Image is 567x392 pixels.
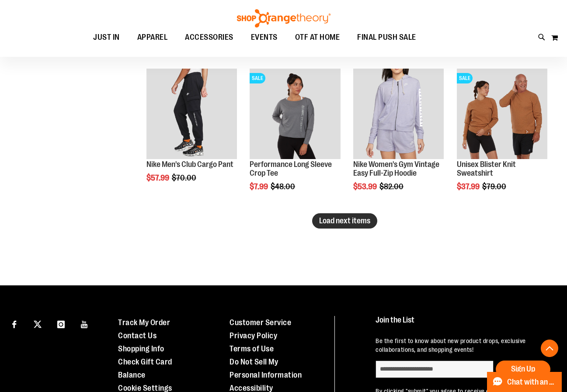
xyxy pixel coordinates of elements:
button: Sign Up [496,361,550,378]
span: Load next items [319,216,370,225]
div: product [452,64,552,213]
div: product [349,64,448,213]
a: Check Gift Card Balance [118,357,172,379]
span: $57.99 [146,173,170,182]
span: OTF AT HOME [295,28,340,47]
span: SALE [457,73,473,83]
a: Customer Service [230,318,291,327]
span: $37.99 [457,182,481,191]
img: Twitter [34,320,42,328]
span: SALE [250,73,265,83]
a: Nike Women's Gym Vintage Easy Full-Zip Hoodie [353,160,439,177]
img: Product image for Nike Mens Club Cargo Pant [146,69,237,159]
a: Unisex Blister Knit Sweatshirt [457,160,516,177]
a: Shopping Info [118,344,164,353]
img: Product image for Nike Gym Vintage Easy Full Zip Hoodie [353,69,444,159]
span: $53.99 [353,182,378,191]
span: EVENTS [251,28,278,47]
span: $7.99 [250,182,269,191]
a: Contact Us [118,331,157,340]
button: Load next items [312,213,377,229]
img: Product image for Performance Long Sleeve Crop Tee [250,69,340,159]
a: Visit our X page [30,316,45,331]
input: enter email [376,361,494,378]
h4: Join the List [376,316,551,332]
a: Performance Long Sleeve Crop Tee [250,160,332,177]
img: Shop Orangetheory [236,9,332,28]
span: Chat with an Expert [507,378,557,386]
p: Be the first to know about new product drops, exclusive collaborations, and shopping events! [376,336,551,354]
span: FINAL PUSH SALE [357,28,416,47]
a: Product image for Nike Mens Club Cargo Pant [146,69,237,160]
span: APPAREL [137,28,168,47]
a: Visit our Instagram page [53,316,69,331]
a: Product image for Unisex Blister Knit SweatshirtSALE [457,69,547,160]
span: $82.00 [379,182,405,191]
img: Product image for Unisex Blister Knit Sweatshirt [457,69,547,159]
span: JUST IN [93,28,120,47]
button: Chat with an Expert [487,372,562,392]
span: $79.00 [482,182,508,191]
a: Terms of Use [230,344,274,353]
div: product [245,64,344,213]
a: Nike Men's Club Cargo Pant [146,160,233,169]
button: Back To Top [541,340,558,357]
span: ACCESSORIES [185,28,233,47]
a: Track My Order [118,318,170,327]
span: $70.00 [172,173,198,182]
a: Privacy Policy [230,331,277,340]
span: $48.00 [271,182,296,191]
a: Visit our Facebook page [7,316,22,331]
a: Product image for Performance Long Sleeve Crop TeeSALE [250,69,340,160]
a: Visit our Youtube page [77,316,92,331]
a: Product image for Nike Gym Vintage Easy Full Zip Hoodie [353,69,444,160]
a: Do Not Sell My Personal Information [230,357,302,379]
span: Sign Up [511,364,535,373]
div: product [142,64,241,205]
